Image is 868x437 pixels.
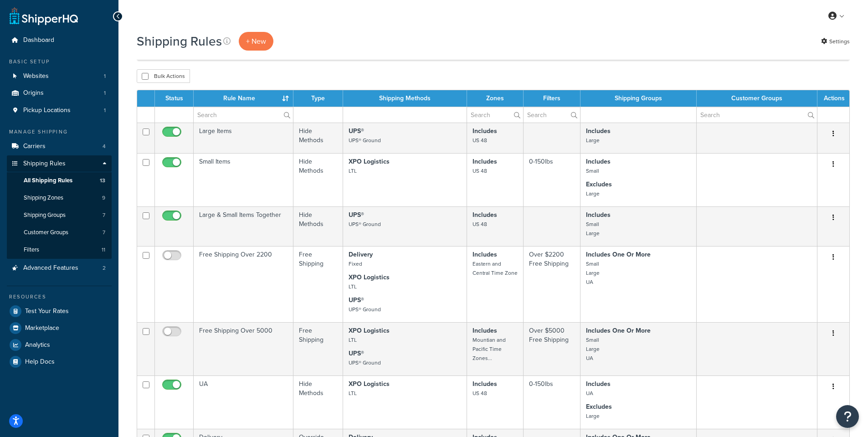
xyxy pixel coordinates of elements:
a: Analytics [7,337,112,353]
small: UA [586,389,593,397]
td: Over $2200 Free Shipping [524,246,580,322]
a: All Shipping Rules 13 [7,172,112,189]
small: UPS® Ground [349,359,381,367]
input: Search [697,107,817,123]
span: 7 [103,211,105,219]
small: LTL [349,389,357,397]
span: Marketplace [25,324,59,332]
strong: Includes One Or More [586,250,651,259]
span: All Shipping Rules [24,177,72,185]
span: Customer Groups [24,229,68,236]
td: UA [194,375,293,429]
td: Free Shipping [293,322,343,375]
span: Dashboard [23,36,54,44]
span: 11 [102,246,105,254]
a: Filters 11 [7,242,112,258]
span: Help Docs [25,358,55,366]
button: Bulk Actions [137,69,190,83]
span: Filters [24,246,39,254]
strong: Includes [473,210,497,220]
small: Mountian and Pacific Time Zones... [473,336,506,362]
strong: Excludes [586,402,612,411]
th: Zones [467,90,524,107]
small: LTL [349,167,357,175]
small: US 48 [473,220,487,228]
li: Filters [7,242,112,258]
th: Rule Name : activate to sort column ascending [194,90,293,107]
strong: UPS® [349,210,364,220]
li: Shipping Zones [7,190,112,206]
span: Carriers [23,143,46,150]
a: Advanced Features 2 [7,260,112,277]
strong: Includes [473,157,497,166]
span: 4 [103,143,106,150]
li: Websites [7,68,112,85]
a: Shipping Zones 9 [7,190,112,206]
strong: Includes [586,379,611,389]
strong: XPO Logistics [349,379,390,389]
strong: Includes [473,250,497,259]
td: Large & Small Items Together [194,206,293,246]
td: Free Shipping Over 5000 [194,322,293,375]
small: Fixed [349,260,362,268]
small: UPS® Ground [349,136,381,144]
span: 13 [100,177,105,185]
div: Basic Setup [7,58,112,66]
td: Large Items [194,123,293,153]
small: UPS® Ground [349,305,381,314]
a: Test Your Rates [7,303,112,319]
small: UPS® Ground [349,220,381,228]
div: Resources [7,293,112,301]
small: Small Large UA [586,336,600,362]
strong: Delivery [349,250,373,259]
th: Shipping Methods [343,90,467,107]
strong: XPO Logistics [349,272,390,282]
a: Marketplace [7,320,112,336]
li: All Shipping Rules [7,172,112,189]
li: Origins [7,85,112,102]
td: Hide Methods [293,206,343,246]
a: Dashboard [7,32,112,49]
span: Origins [23,89,44,97]
span: 1 [104,89,106,97]
td: Hide Methods [293,153,343,206]
small: US 48 [473,136,487,144]
strong: Includes [473,326,497,335]
p: + New [239,32,273,51]
a: Settings [821,35,850,48]
h1: Shipping Rules [137,32,222,50]
strong: Includes [586,210,611,220]
strong: Includes [473,126,497,136]
a: Pickup Locations 1 [7,102,112,119]
small: Small [586,167,599,175]
td: Hide Methods [293,123,343,153]
small: Large [586,190,600,198]
li: Advanced Features [7,260,112,277]
span: Pickup Locations [23,107,71,114]
span: 2 [103,264,106,272]
strong: Includes [473,379,497,389]
span: Advanced Features [23,264,78,272]
a: Shipping Rules [7,155,112,172]
small: Large [586,412,600,420]
td: Hide Methods [293,375,343,429]
input: Search [467,107,524,123]
span: Test Your Rates [25,308,69,315]
th: Shipping Groups [580,90,696,107]
input: Search [194,107,293,123]
strong: Includes [586,126,611,136]
li: Help Docs [7,354,112,370]
th: Filters [524,90,580,107]
strong: UPS® [349,126,364,136]
strong: UPS® [349,349,364,358]
a: Shipping Groups 7 [7,207,112,224]
span: 9 [102,194,105,202]
span: Shipping Rules [23,160,66,168]
strong: Excludes [586,180,612,189]
td: Small Items [194,153,293,206]
td: Over $5000 Free Shipping [524,322,580,375]
td: Free Shipping Over 2200 [194,246,293,322]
